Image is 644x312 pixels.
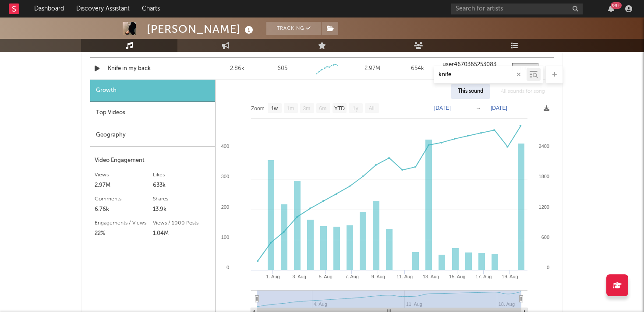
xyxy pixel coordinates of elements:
div: Geography [90,124,215,147]
text: 17. Aug [475,274,492,279]
div: [PERSON_NAME] [147,22,255,36]
div: 2.86k [217,64,258,73]
div: 605 [277,64,287,73]
text: [DATE] [491,105,507,111]
div: Growth [90,80,215,102]
text: 0 [547,265,549,270]
text: 7. Aug [345,274,359,279]
div: Engagements / Views [95,218,153,228]
div: Likes [153,170,211,180]
div: This sound [451,84,490,99]
text: 400 [221,144,229,149]
text: 200 [221,204,229,210]
text: YTD [334,105,345,112]
div: All sounds for song [494,84,552,99]
a: user4670365253083 [442,62,503,68]
text: 13. Aug [423,274,439,279]
text: 1200 [539,204,549,210]
div: Video Engagement [95,155,211,166]
text: All [368,105,374,112]
div: 99 + [611,2,622,9]
div: 633k [153,180,211,191]
text: 1w [271,105,278,112]
text: 1800 [539,174,549,179]
text: 300 [221,174,229,179]
div: 654k [397,64,438,73]
text: 0 [226,265,229,270]
text: [DATE] [434,105,451,111]
div: Views / 1000 Posts [153,218,211,228]
div: 2.97M [95,180,153,191]
strong: user4670365253083 [442,62,496,67]
a: Knife in my back [108,64,199,73]
text: 19. Aug [502,274,518,279]
div: 6.76k [95,204,153,215]
text: 1. Aug [266,274,280,279]
text: Zoom [251,105,265,112]
text: 1m [287,105,294,112]
div: Comments [95,194,153,204]
text: 600 [541,235,549,240]
div: 1.04M [153,228,211,239]
text: 1y [353,105,358,112]
text: 9. Aug [372,274,385,279]
text: 3. Aug [293,274,306,279]
div: Top Videos [90,102,215,124]
input: Search by song name or URL [434,71,527,78]
text: 11. Aug [396,274,413,279]
text: 6m [319,105,327,112]
button: 99+ [608,5,614,12]
text: 15. Aug [449,274,465,279]
div: 13.9k [153,204,211,215]
div: Views [95,170,153,180]
div: Shares [153,194,211,204]
text: → [476,105,481,111]
div: 2.97M [352,64,393,73]
div: 22% [95,228,153,239]
text: 100 [221,235,229,240]
text: 3m [303,105,311,112]
input: Search for artists [451,4,583,14]
button: Tracking [266,22,321,35]
text: 5. Aug [319,274,333,279]
text: 2400 [539,144,549,149]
